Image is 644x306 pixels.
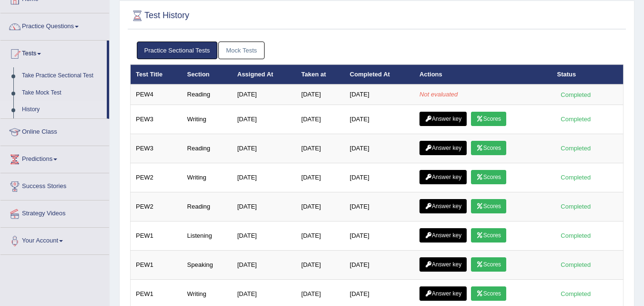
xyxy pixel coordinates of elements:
[296,84,345,105] td: [DATE]
[0,200,109,224] a: Strategy Videos
[471,141,506,155] a: Scores
[131,192,182,221] td: PEW2
[182,192,232,221] td: Reading
[0,228,109,252] a: Your Account
[419,286,467,301] a: Answer key
[182,134,232,163] td: Reading
[345,221,414,250] td: [DATE]
[557,90,594,100] div: Completed
[345,134,414,163] td: [DATE]
[182,84,232,105] td: Reading
[0,146,109,170] a: Predictions
[557,260,594,270] div: Completed
[296,221,345,250] td: [DATE]
[182,221,232,250] td: Listening
[557,289,594,299] div: Completed
[296,250,345,279] td: [DATE]
[345,163,414,192] td: [DATE]
[471,112,506,126] a: Scores
[419,228,467,243] a: Answer key
[232,192,296,221] td: [DATE]
[182,64,232,84] th: Section
[296,192,345,221] td: [DATE]
[131,84,182,105] td: PEW4
[0,13,109,37] a: Practice Questions
[557,114,594,124] div: Completed
[345,250,414,279] td: [DATE]
[419,257,467,272] a: Answer key
[131,105,182,134] td: PEW3
[182,105,232,134] td: Writing
[557,143,594,153] div: Completed
[296,134,345,163] td: [DATE]
[345,64,414,84] th: Completed At
[419,141,467,155] a: Answer key
[296,163,345,192] td: [DATE]
[182,250,232,279] td: Speaking
[345,105,414,134] td: [DATE]
[232,250,296,279] td: [DATE]
[232,134,296,163] td: [DATE]
[557,231,594,241] div: Completed
[471,228,506,243] a: Scores
[130,9,189,23] h2: Test History
[557,201,594,211] div: Completed
[232,84,296,105] td: [DATE]
[0,119,109,143] a: Online Class
[232,163,296,192] td: [DATE]
[131,250,182,279] td: PEW1
[471,286,506,301] a: Scores
[232,105,296,134] td: [DATE]
[419,199,467,213] a: Answer key
[182,163,232,192] td: Writing
[471,257,506,272] a: Scores
[552,64,624,84] th: Status
[419,91,458,98] em: Not evaluated
[471,170,506,184] a: Scores
[345,192,414,221] td: [DATE]
[419,170,467,184] a: Answer key
[0,41,107,64] a: Tests
[218,42,265,59] a: Mock Tests
[18,67,107,84] a: Take Practice Sectional Test
[137,42,218,59] a: Practice Sectional Tests
[131,64,182,84] th: Test Title
[345,84,414,105] td: [DATE]
[557,172,594,182] div: Completed
[18,84,107,102] a: Take Mock Test
[131,163,182,192] td: PEW2
[419,112,467,126] a: Answer key
[131,221,182,250] td: PEW1
[0,173,109,197] a: Success Stories
[296,105,345,134] td: [DATE]
[131,134,182,163] td: PEW3
[232,64,296,84] th: Assigned At
[18,101,107,118] a: History
[296,64,345,84] th: Taken at
[414,64,552,84] th: Actions
[471,199,506,213] a: Scores
[232,221,296,250] td: [DATE]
